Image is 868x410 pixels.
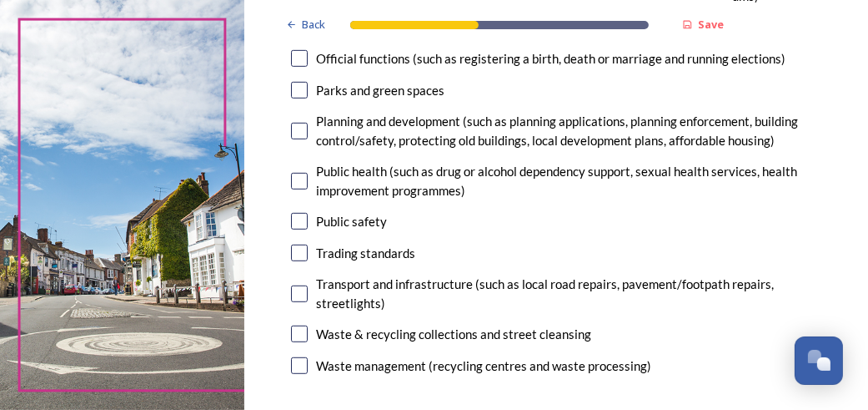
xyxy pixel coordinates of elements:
[316,325,591,344] div: Waste & recycling collections and street cleansing
[316,81,444,100] div: Parks and green spaces
[316,49,785,68] div: Official functions (such as registering a birth, death or marriage and running elections)
[316,112,821,149] div: Planning and development (such as planning applications, planning enforcement, building control/s...
[302,17,325,33] span: Back
[316,357,651,376] div: Waste management (recycling centres and waste processing)
[698,17,724,32] strong: Save
[316,212,387,231] div: Public safety
[316,162,821,200] div: Public health (such as drug or alcohol dependency support, sexual health services, health improve...
[795,337,843,385] button: Open Chat
[316,275,821,312] div: Transport and infrastructure (such as local road repairs, pavement/footpath repairs, streetlights)
[316,244,415,263] div: Trading standards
